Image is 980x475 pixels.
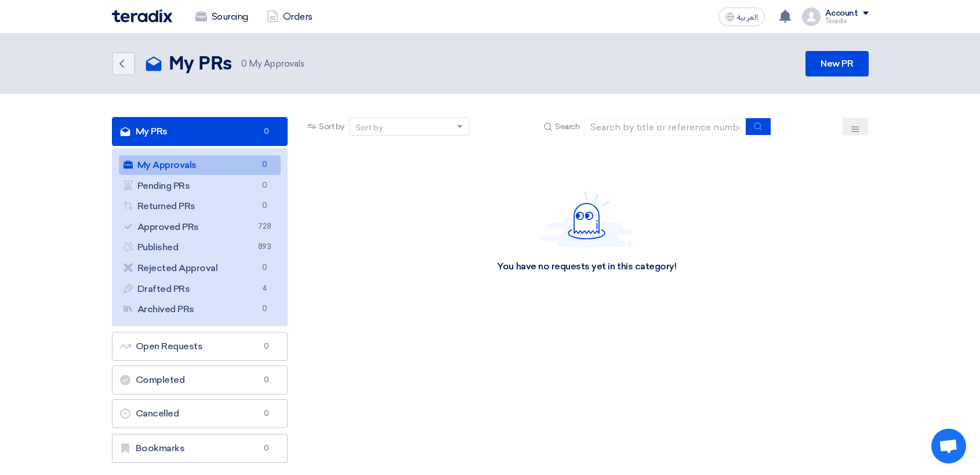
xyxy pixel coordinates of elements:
[112,366,288,394] a: Completed0
[257,221,271,233] span: 728
[259,408,273,419] span: 0
[257,180,271,192] span: 0
[186,4,257,30] a: Sourcing
[119,176,281,196] a: Pending PRs
[112,9,172,23] img: Teradix logo
[112,332,288,361] a: Open Requests0
[112,117,288,146] a: My PRs0
[119,279,281,299] a: Drafted PRs
[805,51,868,76] a: New PR
[119,299,281,319] a: Archived PRs
[169,53,232,76] h2: My PRs
[119,196,281,216] a: Returned PRs
[584,118,746,136] input: Search by title or reference number
[540,191,633,247] img: Hello
[119,258,281,278] a: Rejected Approval
[257,4,322,30] a: Orders
[802,8,821,26] img: profile_test.png
[555,120,579,133] span: Search
[497,261,676,273] div: You have no requests yet in this category!
[257,303,271,315] span: 0
[355,122,383,134] div: Sort by
[825,9,858,19] div: Account
[112,399,288,428] a: Cancelled0
[931,429,966,463] div: Open chat
[319,120,344,133] span: Sort by
[119,237,281,257] a: Published
[241,59,247,69] span: 0
[119,217,281,237] a: Approved PRs
[718,8,765,26] button: العربية
[257,159,271,171] span: 0
[259,341,273,352] span: 0
[257,262,271,274] span: 0
[257,200,271,212] span: 0
[259,443,273,454] span: 0
[119,155,281,175] a: My Approvals
[259,126,273,137] span: 0
[112,434,288,463] a: Bookmarks0
[737,13,758,21] span: العربية
[259,374,273,386] span: 0
[825,18,869,24] div: Teradix
[257,283,271,295] span: 4
[257,241,271,253] span: 893
[241,57,304,71] span: My Approvals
